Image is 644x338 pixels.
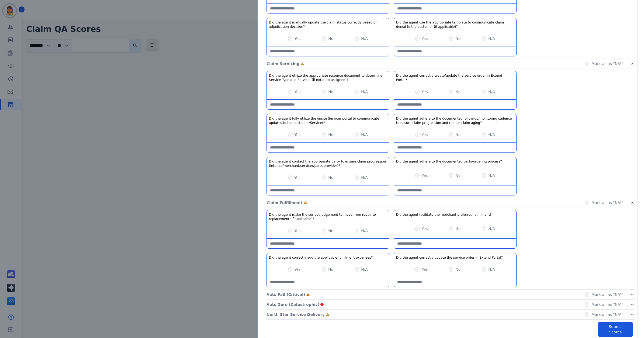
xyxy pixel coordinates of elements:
[328,132,333,137] label: No
[598,322,633,337] button: Submit Scores
[591,312,623,317] label: Mark all as "N/A"
[269,212,387,221] h3: Did the agent make the correct judgement to move from repair to replacement (if applicable)?
[455,132,461,137] label: No
[269,255,373,260] h3: Did the agent correctly add the applicable fulfillment expenses?
[488,89,495,94] label: N/A
[591,61,623,66] label: Mark all as "N/A"
[396,73,514,82] h3: Did the agent correctly create/update the service order in Extend Portal?
[295,36,301,41] label: Yes
[422,36,428,41] label: Yes
[422,89,428,94] label: Yes
[361,132,368,137] label: N/A
[455,226,461,231] label: No
[455,267,461,272] label: No
[269,159,387,168] h3: Did the agent contact the appropriate party to ensure claim progression (internal/merchant/servic...
[396,159,502,164] h3: Did the agent adhere to the documented parts-ordering process?
[266,312,325,317] p: North Star Service Delivery
[455,173,461,178] label: No
[328,267,333,272] label: No
[488,36,495,41] label: N/A
[295,267,301,272] label: Yes
[488,173,495,178] label: N/A
[422,132,428,137] label: Yes
[591,200,623,205] label: Mark all as "N/A"
[361,267,368,272] label: N/A
[269,20,387,29] h3: Did the agent manually update the claim status correctly based on adjudication decision?
[328,36,333,41] label: No
[422,173,428,178] label: Yes
[328,228,333,234] label: No
[269,116,387,125] h3: Did the agent fully utilize the onsite Servicer portal to communicate updates to the customer/Ser...
[269,73,387,82] h3: Did the agent utilize the appropriate resource document to determine Service Type and Servicer (i...
[328,175,333,180] label: No
[422,267,428,272] label: Yes
[455,89,461,94] label: No
[266,200,302,205] p: Claim Fulfillment
[396,212,491,217] h3: Did the agent facilitate the merchant-preferred fulfillment?
[396,255,503,260] h3: Did the agent correctly update the service order in Extend Portal?
[396,116,514,125] h3: Did the agent adhere to the documented follow-up/monitoring cadence to ensure claim progression a...
[591,302,623,307] label: Mark all as "N/A"
[266,61,299,66] p: Claim Servicing
[488,132,495,137] label: N/A
[295,175,301,180] label: Yes
[361,175,368,180] label: N/A
[266,292,305,297] p: Auto Fail (Critical)
[295,228,301,234] label: Yes
[361,228,368,234] label: N/A
[266,302,319,307] p: Auto Zero (Catastrophic)
[361,36,368,41] label: N/A
[422,226,428,231] label: Yes
[488,226,495,231] label: N/A
[295,89,301,94] label: Yes
[455,36,461,41] label: No
[295,132,301,137] label: Yes
[591,292,623,297] label: Mark all as "N/A"
[396,20,514,29] h3: Did the agent use the appropriate template to communicate claim denial to the customer (if applic...
[328,89,333,94] label: No
[488,267,495,272] label: N/A
[361,89,368,94] label: N/A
